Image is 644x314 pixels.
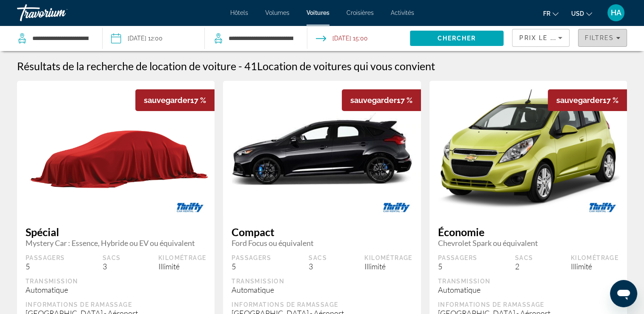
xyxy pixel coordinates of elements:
div: Passagers [26,254,65,262]
span: sauvegarder [556,96,603,105]
button: Menu utilisateur [605,4,627,22]
span: Fr [543,10,550,17]
a: Activités [391,9,414,16]
h1: Résultats de la recherche de location de voiture [17,60,236,72]
span: Économie [438,226,618,238]
input: Rechercher le lieu de dépôt [228,32,294,45]
div: Illimité [158,262,206,271]
span: Spécial [26,226,206,238]
div: 5 [232,262,271,271]
a: Volumes [265,9,289,16]
iframe: Bouton de lancement de la fenêtre de messagerie [610,280,637,307]
button: Rechercher [410,31,504,46]
div: Automatique [438,285,618,294]
img: Chevrolet Spark ou équivalent [429,75,627,223]
img: ÉCONOME [166,198,215,217]
span: USD [571,10,584,17]
span: Compact [232,226,412,238]
span: sauvegarder [350,96,397,105]
div: 3 [309,262,327,271]
span: sauvegarder [144,96,190,105]
button: Changer de devise [571,7,592,20]
div: Passagers [438,254,478,262]
div: Informations de ramassage [26,301,206,308]
button: Date de prise en charge : 26 oct. 2025 12:00 [111,26,163,51]
div: Informations de ramassage [232,301,412,308]
div: Automatique [232,285,412,294]
div: 2 [515,262,533,271]
span: Filtres [585,34,614,41]
button: Ouvrir le sélecteur de date et d’heure de restitution [316,26,368,51]
button: Changer la langue [543,7,558,20]
span: Mystery Car : Essence, Hybride ou EV ou équivalent [26,238,206,248]
div: Informations de ramassage [438,301,618,308]
div: 5 [438,262,478,271]
div: Transmission [438,277,618,285]
span: HA [611,9,621,17]
a: Voitures [306,9,329,16]
span: Chercher [438,35,476,42]
div: Illimité [571,262,618,271]
img: ÉCONOME [578,198,627,217]
span: Prix le plus bas [519,34,586,41]
div: Passagers [232,254,271,262]
mat-select: Trier par [519,33,562,43]
span: Chevrolet Spark ou équivalent [438,238,618,248]
div: Transmission [232,277,412,285]
div: Sacs [103,254,121,262]
button: Filtres [578,29,627,47]
a: Travorium [17,2,102,24]
div: Kilométrage [158,254,206,262]
a: Hôtels [230,9,248,16]
div: 17 % [548,89,627,111]
div: Transmission [26,277,206,285]
img: Mystery Car Gas, Hybrid or EV ou équivalent [17,93,215,204]
a: Croisières [346,9,374,16]
div: Sacs [309,254,327,262]
div: 5 [26,262,65,271]
div: 17 % [135,89,215,111]
div: Kilométrage [571,254,618,262]
input: Rechercher le lieu de prise en charge [31,32,89,45]
div: 17 % [342,89,421,111]
div: Sacs [515,254,533,262]
div: Kilométrage [364,254,412,262]
div: Illimité [364,262,412,271]
span: Ford Focus ou équivalent [232,238,412,248]
span: Location de voitures qui vous convient [257,60,435,72]
div: 3 [103,262,121,271]
h2: 41 [244,60,435,72]
img: ÉCONOME [372,198,421,217]
div: Automatique [26,285,206,294]
img: Ford Focus ou équivalent [223,109,421,188]
span: - [238,60,242,72]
